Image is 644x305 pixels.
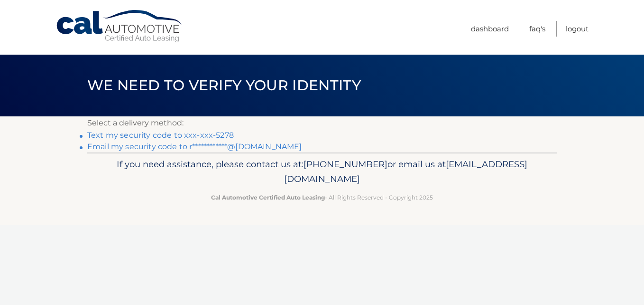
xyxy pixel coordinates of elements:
a: Text my security code to xxx-xxx-5278 [87,131,234,140]
a: Logout [566,21,589,37]
a: FAQ's [529,21,545,37]
a: Cal Automotive [55,10,184,43]
span: We need to verify your identity [87,76,361,94]
p: Select a delivery method: [87,116,557,130]
strong: Cal Automotive Certified Auto Leasing [211,194,325,201]
span: [PHONE_NUMBER] [304,159,387,170]
a: Dashboard [471,21,509,37]
p: If you need assistance, please contact us at: or email us at [93,157,551,187]
p: - All Rights Reserved - Copyright 2025 [93,192,551,202]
